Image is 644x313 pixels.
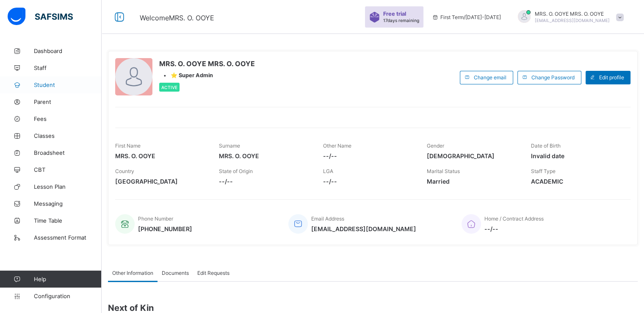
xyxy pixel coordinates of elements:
span: MRS. O. OOYE [219,152,310,159]
span: Change Password [531,74,575,81]
span: Staff [34,64,102,71]
span: Invalid date [531,152,622,159]
span: Classes [34,132,102,139]
span: --/-- [219,178,310,185]
span: Other Information [112,270,153,276]
span: Country [115,168,134,174]
span: MRS. O. OOYE MRS. O. OOYE [159,59,255,68]
span: [EMAIL_ADDRESS][DOMAIN_NAME] [535,18,610,23]
span: --/-- [484,225,544,232]
span: State of Origin [219,168,253,174]
span: --/-- [323,152,414,159]
span: [EMAIL_ADDRESS][DOMAIN_NAME] [311,225,416,232]
span: First Name [115,143,141,149]
span: Active [161,85,177,90]
div: MRS. O. OOYEMRS. O. OOYE [509,10,628,24]
span: Time Table [34,217,102,224]
span: Next of Kin [108,303,638,313]
span: Surname [219,143,240,149]
span: Married [427,178,518,185]
span: Help [34,276,101,282]
span: Home / Contract Address [484,215,544,222]
span: Marital Status [427,168,460,174]
span: Other Name [323,143,351,149]
img: sticker-purple.71386a28dfed39d6af7621340158ba97.svg [369,12,380,22]
span: CBT [34,166,102,173]
span: --/-- [323,178,414,185]
span: [DEMOGRAPHIC_DATA] [427,152,518,159]
span: ⭐ Super Admin [171,72,213,78]
span: Welcome MRS. O. OOYE [140,14,214,22]
span: Edit profile [599,74,624,81]
span: Lesson Plan [34,183,102,190]
span: Messaging [34,200,102,207]
span: Email Address [311,215,344,222]
span: Fees [34,115,102,122]
div: • [159,72,255,78]
img: safsims [8,8,73,25]
span: Date of Birth [531,143,561,149]
span: Assessment Format [34,234,102,241]
span: LGA [323,168,333,174]
span: ACADEMIC [531,178,622,185]
span: Student [34,81,102,88]
button: Open asap [610,283,636,309]
span: Configuration [34,293,101,299]
span: Free trial [383,11,415,17]
span: Parent [34,98,102,105]
span: MRS. O. OOYE [115,152,206,159]
span: Change email [474,74,506,81]
span: Staff Type [531,168,556,174]
span: [PHONE_NUMBER] [138,225,192,232]
span: Edit Requests [197,270,229,276]
span: Gender [427,143,444,149]
span: Broadsheet [34,149,102,156]
span: Documents [162,270,189,276]
span: Phone Number [138,215,173,222]
span: [GEOGRAPHIC_DATA] [115,178,206,185]
span: Dashboard [34,48,102,54]
span: MRS. O. OOYE MRS. O. OOYE [535,11,610,17]
span: 17 days remaining [383,18,419,23]
span: session/term information [432,14,501,20]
